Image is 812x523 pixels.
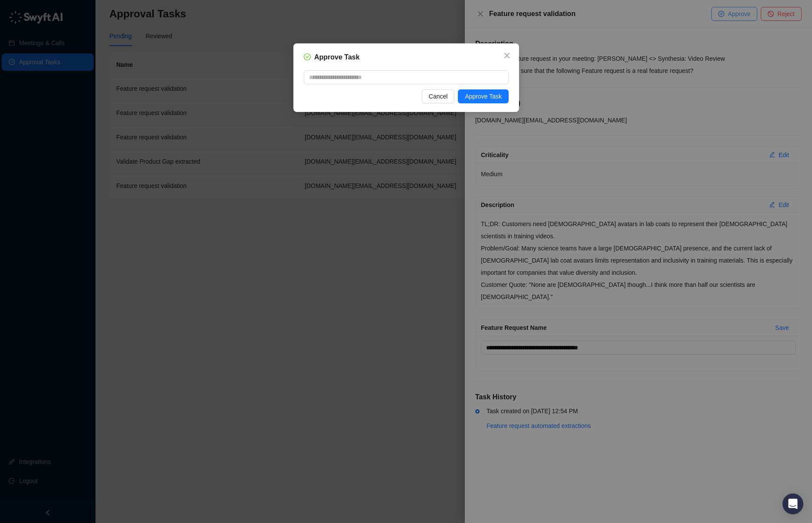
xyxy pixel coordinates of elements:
button: Cancel [421,89,454,103]
button: Approve Task [458,89,509,103]
span: close [503,52,510,59]
span: Approve Task [465,92,502,101]
button: Close [500,49,514,62]
span: Cancel [428,92,447,101]
span: check-circle [304,53,311,60]
div: Open Intercom Messenger [782,493,803,514]
h5: Approve Task [314,52,360,62]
